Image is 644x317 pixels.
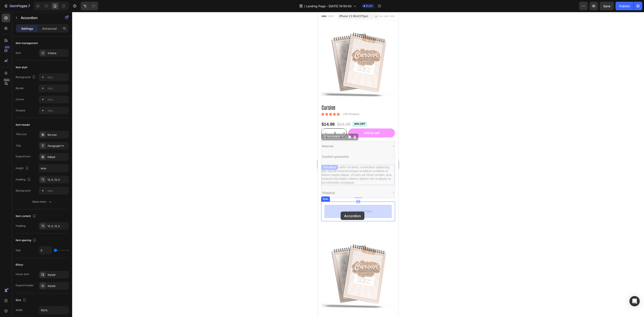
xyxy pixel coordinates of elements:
div: No icon [48,133,68,137]
div: Show more [32,200,52,204]
button: Publish [616,2,634,10]
div: 12, 0, 12, 0 [48,224,68,228]
input: Auto [39,306,69,314]
div: Background [16,189,30,193]
div: Paragraph 1* [48,144,68,148]
span: Draft [366,4,373,8]
div: Add... [48,75,68,79]
div: Size [16,297,27,303]
div: Undo/Redo [81,2,98,10]
div: Item management [16,41,38,45]
div: Styled [48,284,68,288]
div: Item style [16,65,27,69]
p: Settings [21,26,33,31]
div: Corner [16,97,24,101]
div: Width [16,308,23,312]
span: / [304,4,305,8]
div: Title [16,144,21,148]
div: Add... [48,109,68,113]
div: Shadow [16,109,25,112]
div: Gap [16,248,21,252]
div: Padding [16,177,31,183]
div: Background [16,74,36,80]
div: Add... [48,98,68,102]
input: Auto [39,164,69,172]
div: Publish [619,4,630,8]
div: Expand icon [16,155,30,158]
div: Add... [48,87,68,90]
p: Accordion [21,15,57,20]
div: Title icon [16,132,27,136]
iframe: Design area [318,12,398,317]
div: Border [16,86,24,90]
p: Advanced [42,26,57,31]
div: Styled [48,273,68,277]
div: Expand header [16,283,34,287]
div: Item content [16,213,37,219]
p: 7 [28,3,30,9]
div: 3 items [48,51,68,55]
div: Height [16,165,30,171]
div: Item header [16,123,30,127]
div: Edited [48,155,68,159]
div: Padding [16,224,25,228]
div: 12, 0, 12, 0 [48,178,68,182]
div: Beta [3,78,10,82]
button: Save [600,2,614,10]
div: Item [16,51,21,55]
span: Landing Page - [DATE] 18:59:00 [306,4,352,8]
div: Open Intercom Messenger [629,296,640,306]
div: Item spacing [16,237,37,243]
div: Hover item [16,272,29,276]
input: Auto [39,246,52,254]
div: 450 [4,46,10,49]
button: 7 [2,2,32,10]
div: Add... [48,189,68,193]
div: Effect [16,263,23,267]
span: Save [603,4,610,8]
button: Show more [16,198,69,206]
